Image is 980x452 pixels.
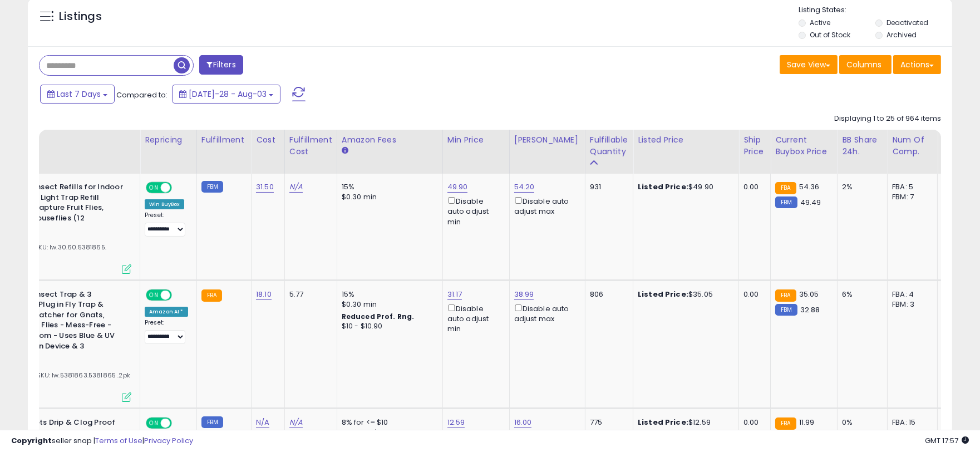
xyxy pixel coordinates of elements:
[514,289,534,300] a: 38.99
[839,55,892,74] button: Columns
[892,134,933,158] div: Num of Comp.
[775,134,833,158] div: Current Buybox Price
[775,417,796,430] small: FBA
[638,134,734,146] div: Listed Price
[800,304,820,315] span: 32.88
[57,89,101,100] span: Last 7 Days
[638,182,730,192] div: $49.90
[775,289,796,302] small: FBA
[256,181,274,193] a: 31.50
[147,418,161,428] span: ON
[799,417,815,428] span: 11.99
[116,90,168,100] span: Compared to:
[447,181,468,193] a: 49.90
[638,289,688,299] b: Listed Price:
[590,134,628,158] div: Fulfillable Quantity
[834,114,941,124] div: Displaying 1 to 25 of 964 items
[638,417,730,428] div: $12.59
[189,89,267,100] span: [DATE]-28 - Aug-03
[638,181,688,192] b: Listed Price:
[925,435,969,446] span: 2025-08-11 17:57 GMT
[590,182,624,192] div: 931
[447,134,505,146] div: Min Price
[145,134,192,146] div: Repricing
[892,299,929,309] div: FBM: 3
[799,181,820,192] span: 54.36
[145,319,188,344] div: Preset:
[342,134,438,146] div: Amazon Fees
[144,435,193,446] a: Privacy Policy
[590,289,624,299] div: 806
[775,304,797,316] small: FBM
[447,302,501,335] div: Disable auto adjust min
[147,290,161,299] span: ON
[743,289,762,299] div: 0.00
[892,289,929,299] div: FBA: 4
[256,417,269,428] a: N/A
[810,30,850,40] label: Out of Stock
[342,299,434,309] div: $0.30 min
[447,417,465,428] a: 12.59
[892,417,929,428] div: FBA: 15
[170,290,188,299] span: OFF
[887,18,928,27] label: Deactivated
[893,55,941,74] button: Actions
[810,18,830,27] label: Active
[799,289,819,299] span: 35.05
[514,417,532,428] a: 16.00
[514,134,580,146] div: [PERSON_NAME]
[892,192,929,202] div: FBM: 7
[638,289,730,299] div: $35.05
[147,183,161,193] span: ON
[743,417,762,428] div: 0.00
[289,134,332,158] div: Fulfillment Cost
[289,181,303,193] a: N/A
[514,302,577,324] div: Disable auto adjust max
[95,435,142,446] a: Terms of Use
[201,181,223,193] small: FBM
[289,289,328,299] div: 5.77
[775,196,797,208] small: FBM
[145,307,188,317] div: Amazon AI *
[342,322,434,331] div: $10 - $10.90
[201,416,223,428] small: FBM
[59,9,102,24] h5: Listings
[289,417,303,428] a: N/A
[638,417,688,428] b: Listed Price:
[842,182,879,192] div: 2%
[743,182,762,192] div: 0.00
[256,134,280,146] div: Cost
[145,199,184,209] div: Win BuyBox
[780,55,838,74] button: Save View
[447,289,462,300] a: 31.17
[846,59,881,70] span: Columns
[514,195,577,217] div: Disable auto adjust max
[170,183,188,193] span: OFF
[342,146,348,156] small: Amazon Fees.
[256,289,272,300] a: 18.10
[201,134,247,146] div: Fulfillment
[11,435,52,446] strong: Copyright
[842,134,883,158] div: BB Share 24h.
[800,197,821,208] span: 49.49
[342,182,434,192] div: 15%
[342,192,434,202] div: $0.30 min
[199,55,243,75] button: Filters
[172,85,280,104] button: [DATE]-28 - Aug-03
[775,182,796,194] small: FBA
[342,417,434,428] div: 8% for <= $10
[799,5,952,16] p: Listing States:
[842,289,879,299] div: 6%
[447,195,501,227] div: Disable auto adjust min
[887,30,917,40] label: Archived
[514,181,535,193] a: 54.20
[201,289,222,302] small: FBA
[743,134,766,158] div: Ship Price
[342,289,434,299] div: 15%
[40,85,115,104] button: Last 7 Days
[145,212,188,237] div: Preset:
[892,182,929,192] div: FBA: 5
[842,417,879,428] div: 0%
[11,436,193,446] div: seller snap | |
[590,417,624,428] div: 775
